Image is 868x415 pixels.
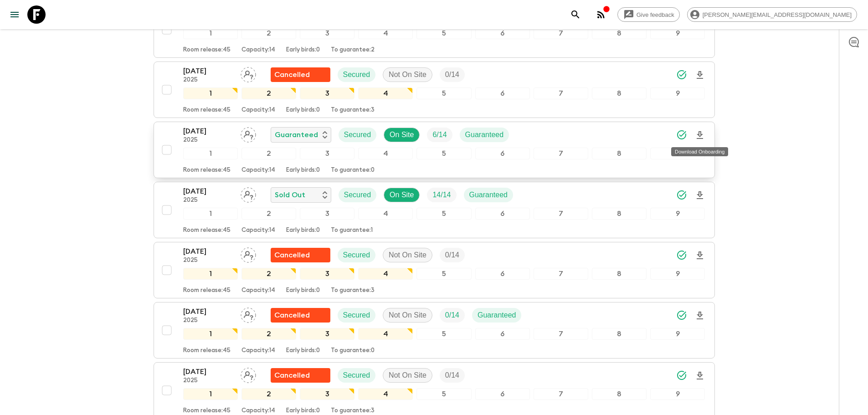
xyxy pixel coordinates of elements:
[343,310,370,321] p: Secured
[389,250,426,261] p: Not On Site
[432,129,447,140] p: 6 / 14
[183,407,231,415] p: Room release: 45
[383,67,432,82] div: Not On Site
[183,148,238,159] div: 1
[241,107,275,114] p: Capacity: 14
[617,7,680,22] a: Give feedback
[478,310,516,321] p: Guaranteed
[694,190,705,201] svg: Download Onboarding
[183,257,233,264] p: 2025
[241,148,296,159] div: 2
[338,67,376,82] div: Secured
[676,69,687,80] svg: Synced Successfully
[694,130,705,141] svg: Download Onboarding
[650,208,705,220] div: 9
[650,388,705,400] div: 9
[339,128,377,142] div: Secured
[383,368,432,383] div: Not On Site
[271,248,330,262] div: Flash Pack cancellation
[286,347,320,354] p: Early birds: 0
[274,69,310,80] p: Cancelled
[440,368,465,383] div: Trip Fill
[389,310,426,321] p: Not On Site
[286,107,320,114] p: Early birds: 0
[300,148,354,159] div: 3
[475,27,530,39] div: 6
[650,148,705,159] div: 9
[592,87,647,99] div: 8
[416,87,471,99] div: 5
[331,227,373,234] p: To guarantee: 1
[300,87,354,99] div: 3
[475,87,530,99] div: 6
[241,130,256,137] span: Assign pack leader
[534,388,588,400] div: 7
[300,268,354,280] div: 3
[416,328,471,340] div: 5
[694,70,705,81] svg: Download Onboarding
[671,147,728,156] div: Download Onboarding
[183,347,231,354] p: Room release: 45
[343,370,370,381] p: Secured
[183,137,233,144] p: 2025
[271,308,330,323] div: Flash Pack cancellation
[286,287,320,294] p: Early birds: 0
[390,190,414,200] p: On Site
[650,328,705,340] div: 9
[344,129,371,140] p: Secured
[183,388,238,400] div: 1
[300,328,354,340] div: 3
[475,208,530,220] div: 6
[534,87,588,99] div: 7
[183,77,233,84] p: 2025
[475,268,530,280] div: 6
[183,27,238,39] div: 1
[241,87,296,99] div: 2
[632,11,679,18] span: Give feedback
[241,407,275,415] p: Capacity: 14
[274,310,310,321] p: Cancelled
[592,148,647,159] div: 8
[183,268,238,280] div: 1
[427,128,452,142] div: Trip Fill
[445,310,459,321] p: 0 / 14
[469,190,508,200] p: Guaranteed
[241,347,275,354] p: Capacity: 14
[241,208,296,220] div: 2
[241,370,256,378] span: Assign pack leader
[331,287,375,294] p: To guarantee: 3
[440,67,465,82] div: Trip Fill
[475,328,530,340] div: 6
[339,188,377,202] div: Secured
[331,347,375,354] p: To guarantee: 0
[343,69,370,80] p: Secured
[416,148,471,159] div: 5
[154,61,715,118] button: [DATE]2025Assign pack leaderFlash Pack cancellationSecuredNot On SiteTrip Fill123456789Room relea...
[358,268,413,280] div: 4
[592,328,647,340] div: 8
[275,190,305,200] p: Sold Out
[465,129,504,140] p: Guaranteed
[475,388,530,400] div: 6
[344,190,371,200] p: Secured
[416,268,471,280] div: 5
[241,227,275,234] p: Capacity: 14
[183,306,233,317] p: [DATE]
[241,328,296,340] div: 2
[566,5,585,24] button: search adventures
[241,310,256,318] span: Assign pack leader
[416,208,471,220] div: 5
[5,5,24,24] button: menu
[331,107,375,114] p: To guarantee: 3
[183,197,233,204] p: 2025
[154,122,715,178] button: [DATE]2025Assign pack leaderGuaranteedSecuredOn SiteTrip FillGuaranteed123456789Room release:45Ca...
[241,250,256,257] span: Assign pack leader
[389,69,426,80] p: Not On Site
[286,407,320,415] p: Early birds: 0
[383,248,432,262] div: Not On Site
[183,328,238,340] div: 1
[274,370,310,381] p: Cancelled
[358,328,413,340] div: 4
[676,190,687,200] svg: Synced Successfully
[358,208,413,220] div: 4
